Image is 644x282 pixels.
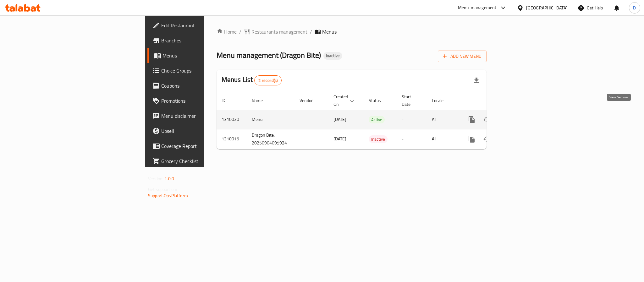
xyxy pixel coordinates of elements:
span: Menu management ( Dragon Bite ) [217,48,321,62]
span: Active [369,116,385,123]
span: Created On [333,93,356,108]
span: Inactive [369,136,388,143]
span: Name [252,97,271,104]
span: Promotions [161,97,247,105]
span: 2 record(s) [255,78,281,84]
span: Upsell [161,127,247,135]
button: Change Status [479,132,494,147]
h2: Menus List [222,75,282,85]
span: Inactive [323,53,342,58]
div: Inactive [369,135,388,143]
span: Menu disclaimer [161,112,247,120]
span: Edit Restaurant [161,22,247,29]
td: All [427,110,459,129]
span: ID [222,97,234,104]
div: Export file [469,73,484,88]
button: more [464,132,479,147]
span: Version: [148,175,163,183]
td: All [427,129,459,149]
a: Restaurants management [244,28,307,35]
div: Active [369,116,385,123]
span: 1.0.0 [164,175,174,183]
a: Upsell [147,123,252,138]
a: Menu disclaimer [147,108,252,123]
span: Locale [432,97,452,104]
a: Grocery Checklist [147,154,252,169]
span: Vendor [300,97,321,104]
span: Menus [162,52,247,59]
li: / [310,28,312,35]
span: Get support on: [148,185,177,193]
th: Actions [459,91,530,110]
div: Menu-management [458,4,497,12]
a: Menus [147,48,252,63]
button: Add New Menu [438,51,487,62]
span: Status [369,97,389,104]
a: Branches [147,33,252,48]
span: Menus [322,28,337,35]
a: Support.OpsPlatform [148,192,188,200]
td: - [397,110,427,129]
button: more [464,112,479,127]
a: Coverage Report [147,138,252,154]
a: Edit Restaurant [147,18,252,33]
span: Add New Menu [443,52,482,60]
a: Choice Groups [147,63,252,78]
span: Coupons [161,82,247,89]
td: Dragon Bite, 20250904095924 [247,129,294,149]
div: [GEOGRAPHIC_DATA] [526,4,568,11]
span: Start Date [402,93,419,108]
span: Branches [161,37,247,44]
button: Change Status [479,112,494,127]
a: Promotions [147,93,252,108]
td: Menu [247,110,294,129]
span: [DATE] [333,115,346,123]
span: [DATE] [333,135,346,143]
span: Coverage Report [161,142,247,150]
span: D [633,4,636,11]
div: Inactive [323,52,342,60]
table: enhanced table [217,91,530,149]
a: Coupons [147,78,252,93]
td: - [397,129,427,149]
span: Grocery Checklist [161,157,247,165]
nav: breadcrumb [217,28,487,35]
span: Choice Groups [161,67,247,74]
span: Restaurants management [251,28,307,35]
